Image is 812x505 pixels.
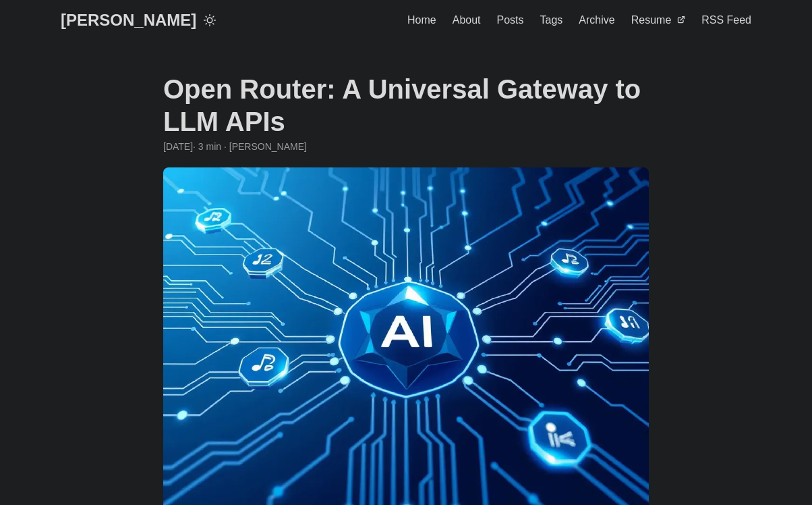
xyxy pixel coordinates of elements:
span: About [453,14,481,26]
span: RSS Feed [701,14,751,26]
span: Home [407,14,436,26]
span: Resume [631,14,672,26]
h1: Open Router: A Universal Gateway to LLM APIs [163,73,649,138]
span: Posts [497,14,524,26]
div: · 3 min · [PERSON_NAME] [163,139,649,154]
span: Tags [540,14,563,26]
span: 2025-01-11 10:00:00 +0000 UTC [163,139,193,154]
span: Archive [579,14,614,26]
